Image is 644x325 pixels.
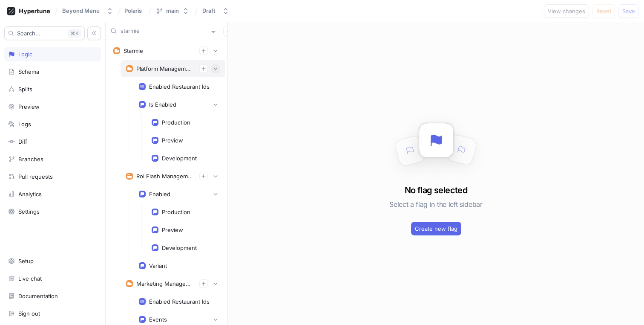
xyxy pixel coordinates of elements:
[149,298,210,305] div: Enabled Restaurant Ids
[136,173,193,180] div: Roi Flash Management
[162,244,197,251] div: Development
[149,101,176,108] div: Is Enabled
[18,208,40,215] div: Settings
[18,258,34,264] div: Setup
[18,121,31,128] div: Logs
[18,275,42,282] div: Live chat
[618,4,639,18] button: Save
[162,155,197,162] div: Development
[415,226,457,231] span: Create new flag
[4,289,101,303] a: Documentation
[152,4,193,18] button: main
[622,9,635,14] span: Save
[592,4,615,18] button: Reset
[121,27,207,35] input: Search...
[149,191,170,197] div: Enabled
[18,156,43,162] div: Branches
[18,191,42,197] div: Analytics
[18,138,27,145] div: Diff
[136,280,193,287] div: Marketing Management
[18,86,32,93] div: Splits
[59,4,117,18] button: Beyond Menu
[17,31,40,36] span: Search...
[162,137,183,144] div: Preview
[162,226,183,233] div: Preview
[18,68,39,75] div: Schema
[18,103,40,110] div: Preview
[4,26,85,40] button: Search...K
[124,47,143,54] div: Starmie
[136,65,193,72] div: Platform Management
[18,173,53,180] div: Pull requests
[596,9,611,14] span: Reset
[202,7,216,15] div: Draft
[199,4,233,18] button: Draft
[149,262,167,269] div: Variant
[166,7,179,15] div: main
[548,9,585,14] span: View changes
[124,8,142,14] span: Polaris
[389,197,482,212] h5: Select a flag in the left sidebar
[18,310,40,317] div: Sign out
[149,83,210,90] div: Enabled Restaurant Ids
[411,222,461,235] button: Create new flag
[18,51,32,58] div: Logic
[68,29,81,38] div: K
[62,7,100,15] div: Beyond Menu
[162,119,190,126] div: Production
[544,4,589,18] button: View changes
[162,209,190,215] div: Production
[149,316,167,323] div: Events
[405,184,467,197] h3: No flag selected
[18,293,58,299] div: Documentation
